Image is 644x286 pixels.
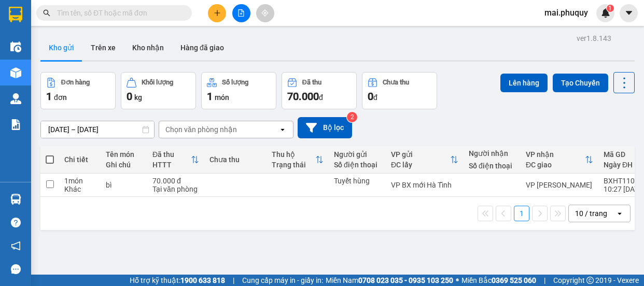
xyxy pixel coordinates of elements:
[10,67,21,78] img: warehouse-icon
[11,241,21,251] span: notification
[152,177,199,185] div: 70.000 đ
[201,72,276,109] button: Số lượng1món
[64,185,95,193] div: Khác
[267,146,329,174] th: Toggle SortBy
[469,162,515,170] div: Số điện thoại
[11,218,21,227] span: question-circle
[492,276,536,284] strong: 0369 525 060
[586,277,594,284] span: copyright
[608,5,612,12] span: 1
[10,119,21,130] img: solution-icon
[232,4,250,22] button: file-add
[147,146,204,174] th: Toggle SortBy
[233,275,234,286] span: |
[326,275,453,286] span: Miền Nam
[526,161,585,169] div: ĐC giao
[526,181,593,189] div: VP [PERSON_NAME]
[362,72,437,109] button: Chưa thu0đ
[514,206,529,221] button: 1
[134,93,142,102] span: kg
[172,35,232,60] button: Hàng đã giao
[242,275,323,286] span: Cung cấp máy in - giấy in:
[319,93,323,102] span: đ
[347,112,357,122] sup: 2
[215,93,229,102] span: món
[121,72,196,109] button: Khối lượng0kg
[152,185,199,193] div: Tại văn phòng
[106,161,142,169] div: Ghi chú
[165,124,237,135] div: Chọn văn phòng nhận
[607,5,614,12] sup: 1
[500,74,548,92] button: Lên hàng
[521,146,598,174] th: Toggle SortBy
[383,79,409,86] div: Chưa thu
[237,9,245,17] span: file-add
[142,79,173,86] div: Khối lượng
[54,93,67,102] span: đơn
[272,150,315,159] div: Thu hộ
[152,150,191,159] div: Đã thu
[386,146,464,174] th: Toggle SortBy
[256,4,274,22] button: aim
[130,275,225,286] span: Hỗ trợ kỹ thuật:
[282,72,357,109] button: Đã thu70.000đ
[298,117,352,138] button: Bộ lọc
[207,90,213,103] span: 1
[575,208,607,219] div: 10 / trang
[334,150,381,159] div: Người gửi
[456,278,459,282] span: ⚪️
[46,90,52,103] span: 1
[127,90,132,103] span: 0
[615,209,624,218] svg: open
[64,177,95,185] div: 1 món
[391,150,450,159] div: VP gửi
[391,161,450,169] div: ĐC lấy
[214,9,221,17] span: plus
[64,155,95,164] div: Chi tiết
[10,41,21,52] img: warehouse-icon
[334,161,381,169] div: Số điện thoại
[526,150,585,159] div: VP nhận
[601,8,610,18] img: icon-new-feature
[11,264,21,274] span: message
[152,161,191,169] div: HTTT
[124,35,172,60] button: Kho nhận
[208,4,226,22] button: plus
[577,33,611,44] div: ver 1.8.143
[302,79,321,86] div: Đã thu
[553,74,608,92] button: Tạo Chuyến
[9,7,22,22] img: logo-vxr
[469,149,515,158] div: Người nhận
[40,72,116,109] button: Đơn hàng1đơn
[358,276,453,284] strong: 0708 023 035 - 0935 103 250
[272,161,315,169] div: Trạng thái
[10,93,21,104] img: warehouse-icon
[624,8,634,18] span: caret-down
[82,35,124,60] button: Trên xe
[391,181,458,189] div: VP BX mới Hà Tĩnh
[41,121,154,138] input: Select a date range.
[334,177,381,185] div: Tuyết hùng
[278,125,287,134] svg: open
[620,4,638,22] button: caret-down
[222,79,248,86] div: Số lượng
[61,79,90,86] div: Đơn hàng
[544,275,545,286] span: |
[368,90,373,103] span: 0
[461,275,536,286] span: Miền Bắc
[106,181,142,189] div: bì
[373,93,377,102] span: đ
[57,7,179,19] input: Tìm tên, số ĐT hoặc mã đơn
[209,155,261,164] div: Chưa thu
[536,6,596,19] span: mai.phuquy
[106,150,142,159] div: Tên món
[180,276,225,284] strong: 1900 633 818
[287,90,319,103] span: 70.000
[43,9,50,17] span: search
[10,194,21,205] img: warehouse-icon
[40,35,82,60] button: Kho gửi
[261,9,269,17] span: aim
